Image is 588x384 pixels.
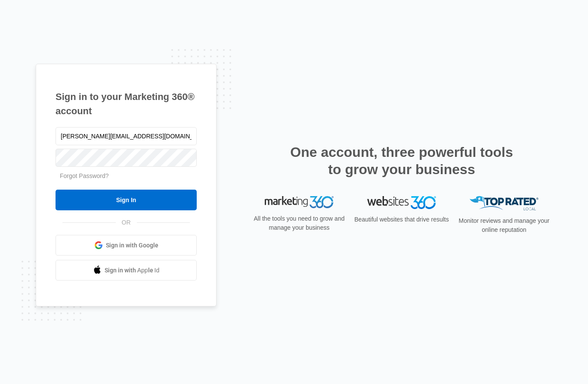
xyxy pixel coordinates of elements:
[56,235,197,256] a: Sign in with Google
[56,127,197,145] input: Email
[116,218,137,227] span: OR
[105,266,160,275] span: Sign in with Apple Id
[56,90,197,118] h1: Sign in to your Marketing 360® account
[60,172,109,179] a: Forgot Password?
[106,241,158,250] span: Sign in with Google
[367,196,436,209] img: Websites 360
[353,215,450,224] p: Beautiful websites that drive results
[456,216,552,234] p: Monitor reviews and manage your online reputation
[288,144,516,178] h2: One account, three powerful tools to grow your business
[265,196,334,208] img: Marketing 360
[251,214,347,232] p: All the tools you need to grow and manage your business
[56,190,197,210] input: Sign In
[56,260,197,281] a: Sign in with Apple Id
[470,196,538,210] img: Top Rated Local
